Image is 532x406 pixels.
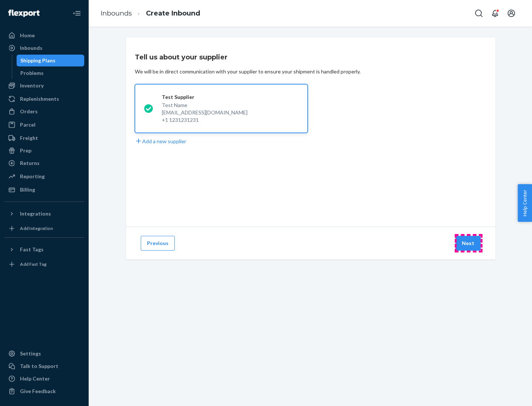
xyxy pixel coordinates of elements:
div: Add Integration [20,225,53,231]
button: Help Center [518,184,532,222]
a: Prep [4,145,84,156]
a: Help Center [4,373,84,385]
div: Home [20,32,35,39]
div: Orders [20,108,38,115]
div: Fast Tags [20,246,44,253]
button: Next [456,236,481,251]
a: Parcel [4,119,84,131]
div: Integrations [20,210,51,217]
div: Settings [20,350,41,357]
button: Open Search Box [471,6,486,21]
button: Integrations [4,208,84,220]
div: Problems [20,69,44,77]
div: Talk to Support [20,362,58,370]
button: Close Navigation [69,6,84,21]
div: Reporting [20,173,45,180]
a: Freight [4,132,84,144]
div: Freight [20,134,38,142]
div: Returns [20,159,40,167]
a: Replenishments [4,93,84,105]
a: Inventory [4,80,84,92]
a: Reporting [4,171,84,182]
button: Open account menu [504,6,519,21]
div: Inventory [20,82,44,89]
button: Fast Tags [4,244,84,255]
a: Inbounds [4,42,84,54]
button: Give Feedback [4,385,84,397]
div: Give Feedback [20,388,56,395]
a: Returns [4,157,84,169]
button: Add a new supplier [135,137,186,145]
a: Talk to Support [4,360,84,372]
div: Billing [20,186,35,193]
ol: breadcrumbs [95,3,206,24]
div: Shipping Plans [20,57,55,64]
button: Open notifications [488,6,502,21]
button: Previous [141,236,175,251]
a: Shipping Plans [17,55,85,66]
div: We will be in direct communication with your supplier to ensure your shipment is handled properly. [135,68,361,75]
div: Help Center [20,375,50,382]
a: Add Integration [4,223,84,234]
a: Inbounds [100,9,132,17]
a: Settings [4,348,84,359]
a: Home [4,30,84,41]
div: Replenishments [20,95,59,103]
a: Create Inbound [146,9,200,17]
div: Add Fast Tag [20,261,47,267]
a: Add Fast Tag [4,258,84,270]
div: Prep [20,147,31,154]
div: Inbounds [20,44,42,52]
div: Parcel [20,121,35,128]
a: Billing [4,184,84,196]
h3: Tell us about your supplier [135,52,228,62]
a: Orders [4,106,84,117]
a: Problems [17,67,85,79]
img: Flexport logo [8,10,40,17]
